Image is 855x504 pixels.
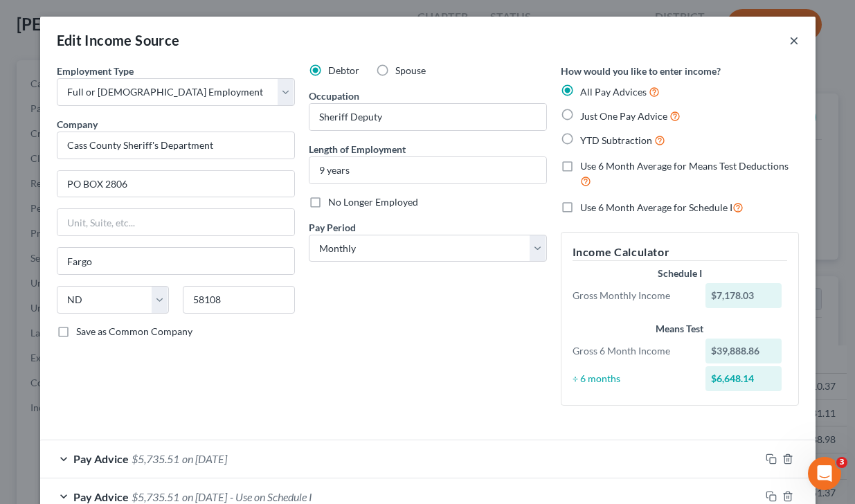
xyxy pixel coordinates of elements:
[309,89,359,103] label: Occupation
[580,201,732,213] span: Use 6 Month Average for Schedule I
[808,457,841,490] iframe: Intercom live chat
[328,196,418,208] span: No Longer Employed
[73,452,129,465] span: Pay Advice
[57,118,98,130] span: Company
[57,132,295,159] input: Search company by name...
[573,267,787,280] div: Schedule I
[705,339,782,363] div: $39,888.86
[132,452,179,465] span: $5,735.51
[395,64,426,76] span: Spouse
[566,372,699,386] div: ÷ 6 months
[309,222,356,233] span: Pay Period
[566,289,699,303] div: Gross Monthly Income
[580,110,667,122] span: Just One Pay Advice
[230,490,312,503] span: - Use on Schedule I
[309,157,546,183] input: ex: 2 years
[580,86,647,98] span: All Pay Advices
[836,457,847,468] span: 3
[573,244,787,261] h5: Income Calculator
[57,171,294,197] input: Enter address...
[580,160,789,172] span: Use 6 Month Average for Means Test Deductions
[182,490,227,503] span: on [DATE]
[309,104,546,130] input: --
[182,452,227,465] span: on [DATE]
[73,490,129,503] span: Pay Advice
[566,344,699,358] div: Gross 6 Month Income
[705,283,782,308] div: $7,178.03
[132,490,179,503] span: $5,735.51
[309,142,406,156] label: Length of Employment
[789,32,799,48] button: ×
[183,286,295,314] input: Enter zip...
[561,64,721,78] label: How would you like to enter income?
[580,134,652,146] span: YTD Subtraction
[57,65,134,77] span: Employment Type
[57,209,294,235] input: Unit, Suite, etc...
[57,30,180,50] div: Edit Income Source
[705,366,782,391] div: $6,648.14
[573,322,787,336] div: Means Test
[76,325,192,337] span: Save as Common Company
[328,64,359,76] span: Debtor
[57,248,294,274] input: Enter city...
